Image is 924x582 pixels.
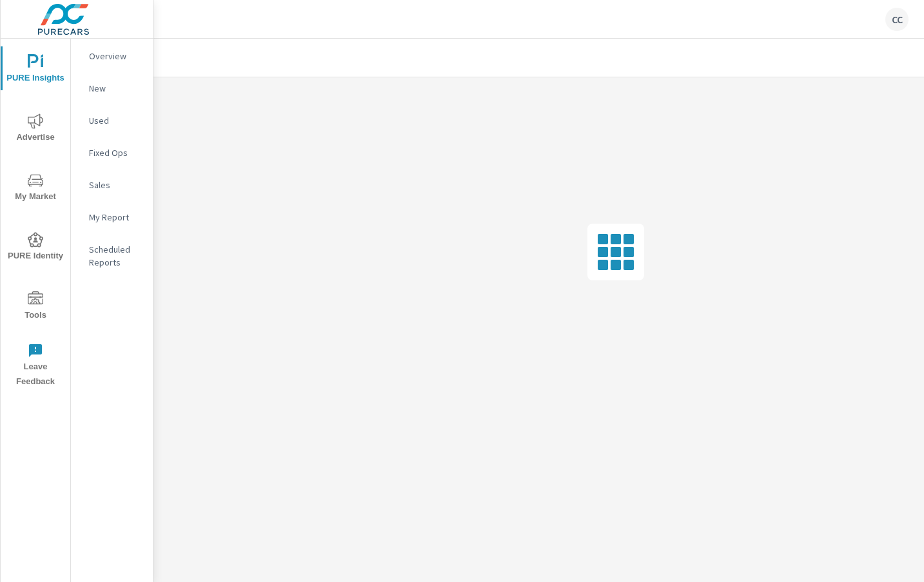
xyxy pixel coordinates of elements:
span: My Market [5,173,66,204]
p: Fixed Ops [89,146,143,159]
p: Overview [89,50,143,63]
span: Tools [5,291,66,323]
p: Scheduled Reports [89,243,143,269]
span: Advertise [5,113,66,145]
div: nav menu [1,39,70,394]
span: PURE Identity [5,232,66,264]
div: Used [71,111,153,130]
div: New [71,79,153,98]
div: Scheduled Reports [71,240,153,272]
p: My Report [89,211,143,224]
p: Used [89,114,143,127]
div: Sales [71,175,153,195]
span: PURE Insights [5,54,66,86]
div: Overview [71,46,153,66]
div: My Report [71,208,153,227]
div: Fixed Ops [71,143,153,162]
span: Leave Feedback [5,343,66,389]
p: New [89,82,143,95]
p: Sales [89,179,143,191]
div: CC [885,8,909,31]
